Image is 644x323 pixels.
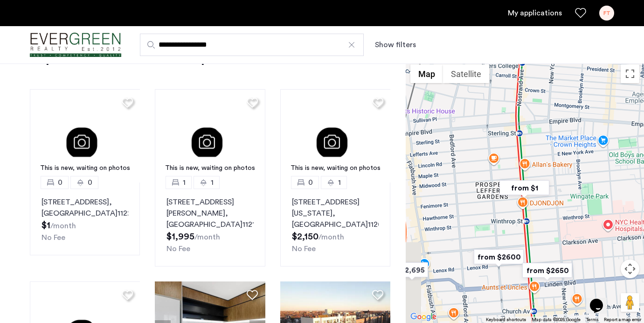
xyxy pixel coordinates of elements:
div: from $2600 [470,246,527,267]
span: No Fee [42,234,65,241]
sub: /month [319,233,344,241]
p: [STREET_ADDRESS][US_STATE] 11203 [292,197,379,230]
span: $1 [42,221,50,230]
div: This is new, waiting on photos [285,163,386,173]
a: Open this area in Google Maps (opens a new window) [408,311,439,323]
div: from $2650 [519,260,576,281]
a: My application [508,7,562,19]
span: $2,150 [292,232,319,241]
span: No Fee [292,245,316,253]
a: Cazamio logo [30,28,121,63]
div: This is new, waiting on photos [35,163,136,173]
img: Google [408,311,439,323]
button: Show or hide filters [375,39,416,50]
iframe: chat widget [586,286,616,314]
span: 1 [183,177,186,188]
sub: /month [50,222,76,230]
button: Show satellite imagery [443,64,489,83]
img: 3.gif [155,89,265,183]
div: This is new, waiting on photos [159,163,261,173]
div: from $1 [496,177,553,198]
span: $1,995 [166,232,194,241]
a: Report a map error [604,316,641,323]
p: [STREET_ADDRESS][PERSON_NAME] 11218 [166,197,253,230]
input: Apartment Search [140,34,364,56]
sub: /month [194,233,220,241]
button: Keyboard shortcuts [486,316,526,323]
span: 1 [211,177,214,188]
a: This is new, waiting on photos [155,89,265,183]
button: Drag Pegman onto the map to open Street View [621,293,639,312]
a: This is new, waiting on photos [280,89,391,183]
img: logo [30,28,121,63]
img: 3.gif [280,89,391,183]
button: Map camera controls [621,260,639,278]
button: Toggle fullscreen view [621,64,639,83]
span: 1 [338,177,341,188]
a: 11[STREET_ADDRESS][PERSON_NAME], [GEOGRAPHIC_DATA]11218No Fee [155,183,265,267]
span: 0 [58,177,62,188]
a: Favorites [575,7,586,19]
span: 0 [308,177,313,188]
a: 01[STREET_ADDRESS][US_STATE], [GEOGRAPHIC_DATA]11203No Fee [280,183,390,267]
span: Map data ©2025 Google [532,317,581,322]
div: $2,695 [392,260,432,281]
span: No Fee [166,245,190,253]
span: 0 [88,177,92,188]
a: This is new, waiting on photos [30,89,140,183]
img: 3.gif [30,89,140,183]
button: Show street map [410,64,443,83]
a: 00[STREET_ADDRESS], [GEOGRAPHIC_DATA]11225No Fee [30,183,140,255]
a: Terms (opens in new tab) [586,316,598,323]
p: [STREET_ADDRESS] 11225 [42,197,128,219]
div: FT [599,6,614,21]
